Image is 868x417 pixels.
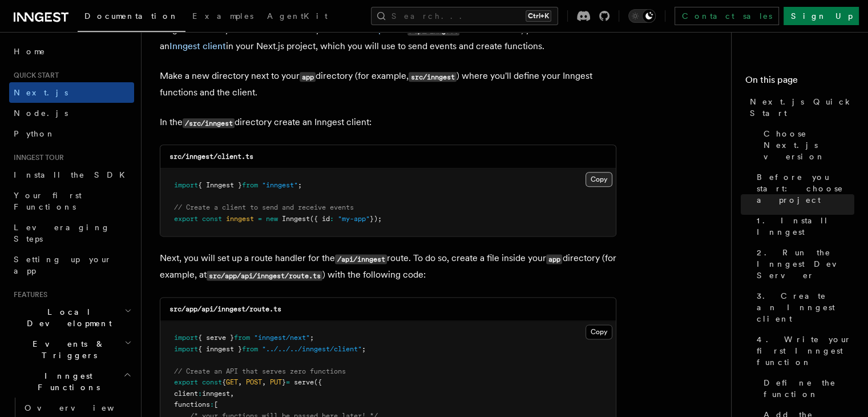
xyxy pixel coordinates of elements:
[169,153,253,161] code: src/inngest/client.ts
[174,367,346,375] span: // Create an API that serves zero functions
[174,390,198,398] span: client
[266,215,278,223] span: new
[198,345,242,353] span: { inngest }
[267,11,328,21] span: AgentKit
[752,242,854,286] a: 2. Run the Inngest Dev Server
[9,338,124,361] span: Events & Triggers
[84,11,179,21] span: Documentation
[238,378,242,386] span: ,
[254,334,310,342] span: "inngest/next"
[314,378,322,386] span: ({
[752,210,854,242] a: 1. Install Inngest
[9,302,134,334] button: Local Development
[262,345,362,353] span: "../../../inngest/client"
[174,400,210,408] span: functions
[752,167,854,210] a: Before you start: choose a project
[298,181,302,189] span: ;
[210,400,214,408] span: :
[628,9,656,23] button: Toggle dark mode
[262,181,298,189] span: "inngest"
[160,114,616,131] p: In the directory create an Inngest client:
[174,203,354,211] span: // Create a client to send and receive events
[14,109,68,118] span: Node.js
[9,123,134,144] a: Python
[14,255,112,275] span: Setting up your app
[745,73,854,91] h4: On this page
[9,290,47,299] span: Features
[757,247,854,281] span: 2. Run the Inngest Dev Server
[242,181,258,189] span: from
[198,390,202,398] span: :
[526,10,551,22] kbd: Ctrl+K
[9,71,59,80] span: Quick start
[9,334,134,366] button: Events & Triggers
[752,286,854,329] a: 3. Create an Inngest client
[784,7,859,25] a: Sign Up
[270,378,282,386] span: PUT
[757,171,854,206] span: Before you start: choose a project
[757,215,854,238] span: 1. Install Inngest
[759,123,854,167] a: Choose Next.js version
[282,378,286,386] span: }
[14,223,110,243] span: Leveraging Steps
[174,345,198,353] span: import
[192,11,253,21] span: Examples
[202,215,222,223] span: const
[174,215,198,223] span: export
[330,215,334,223] span: :
[14,191,82,211] span: Your first Functions
[222,378,226,386] span: {
[207,271,322,280] code: src/app/api/inngest/route.ts
[78,3,185,32] a: Documentation
[25,403,142,412] span: Overview
[14,88,68,97] span: Next.js
[160,68,616,101] p: Make a new directory next to your directory (for example, ) where you'll define your Inngest func...
[764,377,854,400] span: Define the function
[258,215,262,223] span: =
[262,378,266,386] span: ,
[9,185,134,217] a: Your first Functions
[546,254,562,264] code: app
[174,181,198,189] span: import
[198,181,242,189] span: { Inngest }
[282,215,310,223] span: Inngest
[14,170,132,179] span: Install the SDK
[185,3,260,31] a: Examples
[757,334,854,368] span: 4. Write your first Inngest function
[14,46,46,57] span: Home
[183,118,235,128] code: /src/inngest
[9,370,123,393] span: Inngest Functions
[9,366,134,398] button: Inngest Functions
[230,390,234,398] span: ,
[300,72,316,82] code: app
[750,96,854,119] span: Next.js Quick Start
[764,128,854,162] span: Choose Next.js version
[9,306,124,329] span: Local Development
[409,72,457,82] code: src/inngest
[169,305,281,313] code: src/app/api/inngest/route.ts
[198,334,234,342] span: { serve }
[242,345,258,353] span: from
[338,215,370,223] span: "my-app"
[757,290,854,324] span: 3. Create an Inngest client
[9,103,134,123] a: Node.js
[759,372,854,404] a: Define the function
[234,334,250,342] span: from
[202,390,230,398] span: inngest
[160,250,616,283] p: Next, you will set up a route handler for the route. To do so, create a file inside your director...
[9,249,134,281] a: Setting up your app
[160,22,616,54] p: Inngest invokes your functions securely via an at . To enable that, you will create an in your Ne...
[9,165,134,185] a: Install the SDK
[335,254,387,264] code: /api/inngest
[174,378,198,386] span: export
[202,378,222,386] span: const
[9,217,134,249] a: Leveraging Steps
[362,345,366,353] span: ;
[370,215,382,223] span: });
[174,334,198,342] span: import
[226,215,254,223] span: inngest
[371,7,558,25] button: Search...Ctrl+K
[9,41,134,62] a: Home
[246,378,262,386] span: POST
[9,153,64,162] span: Inngest tour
